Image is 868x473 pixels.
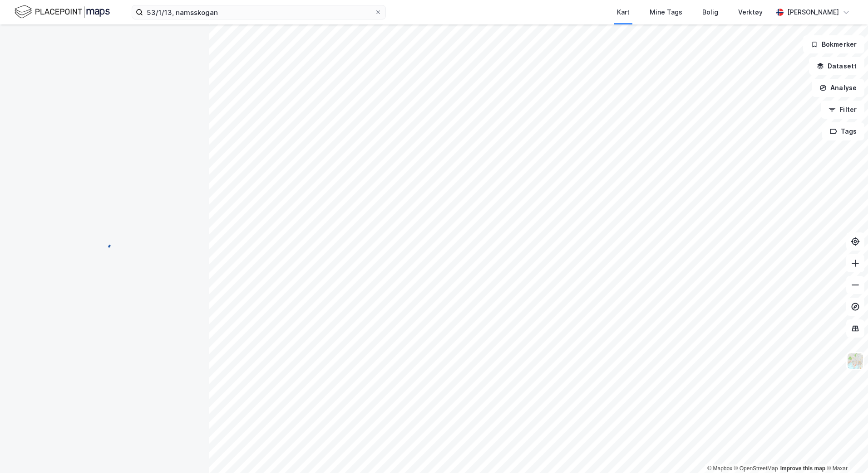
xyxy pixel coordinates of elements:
button: Analyse [812,79,864,97]
input: Søk på adresse, matrikkel, gårdeiere, leietakere eller personer [143,5,375,19]
a: Improve this map [780,465,825,472]
button: Tags [822,122,864,140]
img: spinner.a6d8c91a73a9ac5275cf975e30b51cfb.svg [97,236,112,251]
div: Bolig [702,7,718,18]
div: [PERSON_NAME] [787,7,839,18]
a: OpenStreetMap [734,465,778,472]
iframe: Chat Widget [823,430,868,473]
img: logo.f888ab2527a4732fd821a326f86c7f29.svg [15,4,110,20]
button: Datasett [809,57,864,75]
div: Verktøy [738,7,763,18]
button: Filter [821,101,864,119]
img: Z [847,352,864,370]
div: Kontrollprogram for chat [823,430,868,473]
div: Kart [617,7,630,18]
div: Mine Tags [650,7,682,18]
a: Mapbox [707,465,732,472]
button: Bokmerker [803,35,864,53]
